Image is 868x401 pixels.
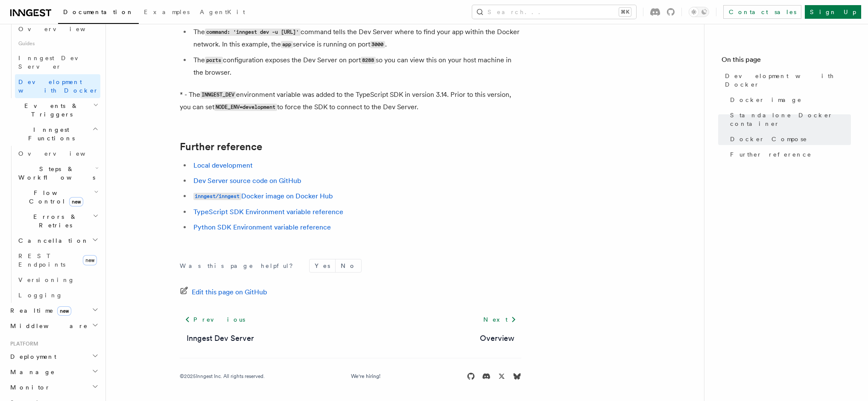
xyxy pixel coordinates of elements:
[472,5,636,19] button: Search...⌘K
[180,89,521,113] p: * - The environment variable was added to the TypeScript SDK in version 3.14. Prior to this versi...
[730,150,812,159] span: Further reference
[727,131,851,147] a: Docker Compose
[7,98,100,122] button: Events & Triggers
[7,306,71,315] span: Realtime
[619,8,631,16] kbd: ⌘K
[144,9,190,15] span: Examples
[310,259,335,272] button: Yes
[57,306,71,316] span: new
[722,55,851,68] h4: On this page
[478,312,521,327] a: Next
[336,259,361,272] button: No
[15,209,100,233] button: Errors & Retries
[139,3,195,23] a: Examples
[15,236,89,245] span: Cancellation
[7,146,100,303] div: Inngest Functions
[18,276,75,283] span: Versioning
[15,37,100,50] span: Guides
[18,78,99,94] span: Development with Docker
[351,373,380,380] a: We're hiring!
[15,272,100,288] a: Versioning
[7,318,100,334] button: Middleware
[192,286,267,298] span: Edit this page on GitHub
[727,92,851,108] a: Docker image
[69,197,83,206] span: new
[193,161,253,169] a: Local development
[805,5,861,19] a: Sign Up
[200,91,236,99] code: INNGEST_DEV
[180,286,267,298] a: Edit this page on GitHub
[180,141,262,153] a: Further reference
[361,57,376,64] code: 8288
[730,111,851,128] span: Standalone Docker container
[214,104,277,111] code: NODE_ENV=development
[83,255,97,265] span: new
[193,192,333,200] a: inngest/inngestDocker image on Docker Hub
[15,189,94,206] span: Flow Control
[18,292,63,299] span: Logging
[191,54,521,78] li: The configuration exposes the Dev Server on port so you can view this on your host machine in the...
[7,383,50,392] span: Monitor
[15,146,100,161] a: Overview
[7,349,100,364] button: Deployment
[7,380,100,395] button: Monitor
[15,248,100,272] a: REST Endpointsnew
[7,21,100,98] div: Local Development
[15,288,100,303] a: Logging
[725,72,851,89] span: Development with Docker
[281,41,293,48] code: app
[7,364,100,380] button: Manage
[18,55,91,70] span: Inngest Dev Server
[180,312,250,327] a: Previous
[205,29,301,36] code: command: 'inngest dev -u [URL]'
[7,122,100,146] button: Inngest Functions
[7,125,92,142] span: Inngest Functions
[15,74,100,98] a: Development with Docker
[15,185,100,209] button: Flow Controlnew
[370,41,385,48] code: 3000
[689,7,709,17] button: Toggle dark mode
[7,102,93,119] span: Events & Triggers
[193,208,343,216] a: TypeScript SDK Environment variable reference
[15,50,100,74] a: Inngest Dev Server
[200,9,245,15] span: AgentKit
[193,193,241,200] code: inngest/inngest
[15,233,100,248] button: Cancellation
[193,177,301,185] a: Dev Server source code on GitHub
[730,96,802,104] span: Docker image
[187,332,254,344] a: Inngest Dev Server
[723,5,801,19] a: Contact sales
[18,253,65,268] span: REST Endpoints
[18,26,106,32] span: Overview
[7,352,56,361] span: Deployment
[727,108,851,131] a: Standalone Docker container
[7,368,55,376] span: Manage
[15,212,93,230] span: Errors & Retries
[205,57,223,64] code: ports
[15,161,100,185] button: Steps & Workflows
[7,303,100,318] button: Realtimenew
[58,3,139,24] a: Documentation
[63,9,134,15] span: Documentation
[15,21,100,37] a: Overview
[7,340,38,347] span: Platform
[195,3,250,23] a: AgentKit
[7,322,88,330] span: Middleware
[180,373,265,380] div: © 2025 Inngest Inc. All rights reserved.
[730,135,807,143] span: Docker Compose
[18,150,106,157] span: Overview
[15,165,95,182] span: Steps & Workflows
[480,332,514,344] a: Overview
[180,262,299,270] p: Was this page helpful?
[193,223,331,231] a: Python SDK Environment variable reference
[191,26,521,51] li: The command tells the Dev Server where to find your app within the Docker network. In this exampl...
[722,68,851,92] a: Development with Docker
[727,147,851,162] a: Further reference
